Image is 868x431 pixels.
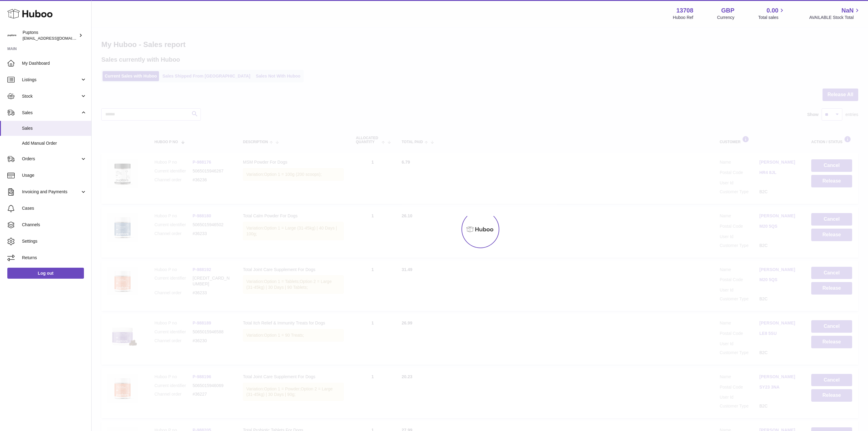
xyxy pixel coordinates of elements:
[7,268,84,279] a: Log out
[22,140,87,146] span: Add Manual Order
[809,15,861,20] span: AVAILABLE Stock Total
[758,15,785,20] span: Total sales
[758,6,785,20] a: 0.00 Total sales
[673,15,693,20] div: Huboo Ref
[809,6,861,20] a: NaN AVAILABLE Stock Total
[717,15,735,20] div: Currency
[721,6,734,15] strong: GBP
[22,60,87,66] span: My Dashboard
[22,238,87,244] span: Settings
[22,205,87,211] span: Cases
[7,31,16,40] img: hello@puptons.com
[23,30,78,41] div: Puptons
[22,172,87,178] span: Usage
[22,77,80,83] span: Listings
[22,110,80,116] span: Sales
[22,125,87,131] span: Sales
[676,6,693,15] strong: 13708
[22,156,80,162] span: Orders
[22,93,80,99] span: Stock
[22,255,87,261] span: Returns
[23,36,90,41] span: [EMAIL_ADDRESS][DOMAIN_NAME]
[22,222,87,228] span: Channels
[22,189,80,195] span: Invoicing and Payments
[841,6,854,15] span: NaN
[767,6,779,15] span: 0.00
